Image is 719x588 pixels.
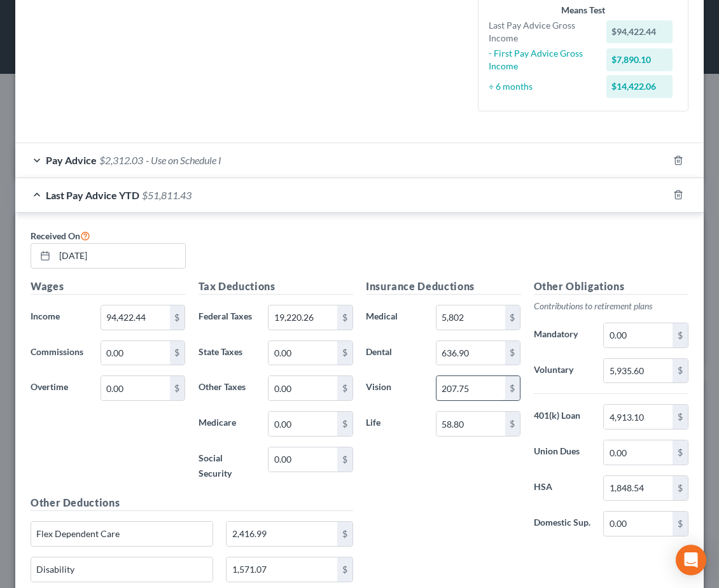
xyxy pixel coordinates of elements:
[269,412,337,436] input: 0.00
[337,412,353,436] div: $
[227,557,337,582] input: 0.00
[673,476,688,500] div: $
[606,75,673,98] div: $14,422.06
[676,545,706,575] div: Open Intercom Messenger
[192,375,262,401] label: Other Taxes
[46,154,97,166] span: Pay Advice
[436,376,505,400] input: 0.00
[527,440,597,465] label: Union Dues
[337,305,353,330] div: $
[604,440,673,465] input: 0.00
[505,341,520,365] div: $
[269,376,337,400] input: 0.00
[527,358,597,384] label: Voluntary
[337,447,353,472] div: $
[269,305,337,330] input: 0.00
[505,376,520,400] div: $
[55,244,185,268] input: MM/DD/YYYY
[269,447,337,472] input: 0.00
[192,411,262,437] label: Medicare
[337,341,353,365] div: $
[24,375,94,401] label: Overtime
[31,522,213,546] input: Specify...
[505,412,520,436] div: $
[269,341,337,365] input: 0.00
[146,154,221,166] span: - Use on Schedule I
[359,340,429,366] label: Dental
[359,411,429,437] label: Life
[436,412,505,436] input: 0.00
[527,323,597,348] label: Mandatory
[101,305,170,330] input: 0.00
[489,4,678,17] div: Means Test
[673,405,688,429] div: $
[170,305,185,330] div: $
[604,512,673,536] input: 0.00
[482,80,600,93] div: ÷ 6 months
[337,376,353,400] div: $
[673,359,688,383] div: $
[673,323,688,347] div: $
[606,48,673,71] div: $7,890.10
[142,189,192,201] span: $51,811.43
[359,305,429,330] label: Medical
[101,341,170,365] input: 0.00
[527,404,597,430] label: 401(k) Loan
[24,340,94,366] label: Commissions
[199,279,354,295] h5: Tax Deductions
[170,341,185,365] div: $
[337,522,353,546] div: $
[604,323,673,347] input: 0.00
[31,495,353,511] h5: Other Deductions
[436,341,505,365] input: 0.00
[534,300,689,312] p: Contributions to retirement plans
[604,476,673,500] input: 0.00
[337,557,353,582] div: $
[31,279,186,295] h5: Wages
[366,279,521,295] h5: Insurance Deductions
[170,376,185,400] div: $
[359,375,429,401] label: Vision
[192,340,262,366] label: State Taxes
[436,305,505,330] input: 0.00
[101,376,170,400] input: 0.00
[505,305,520,330] div: $
[31,557,213,582] input: Specify...
[99,154,143,166] span: $2,312.03
[527,475,597,501] label: HSA
[46,189,139,201] span: Last Pay Advice YTD
[482,19,600,45] div: Last Pay Advice Gross Income
[673,440,688,465] div: $
[673,512,688,536] div: $
[604,405,673,429] input: 0.00
[192,447,262,485] label: Social Security
[31,311,60,321] span: Income
[482,47,600,73] div: - First Pay Advice Gross Income
[604,359,673,383] input: 0.00
[31,228,90,243] label: Received On
[534,279,689,295] h5: Other Obligations
[227,522,337,546] input: 0.00
[192,305,262,330] label: Federal Taxes
[606,20,673,43] div: $94,422.44
[527,511,597,536] label: Domestic Sup.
